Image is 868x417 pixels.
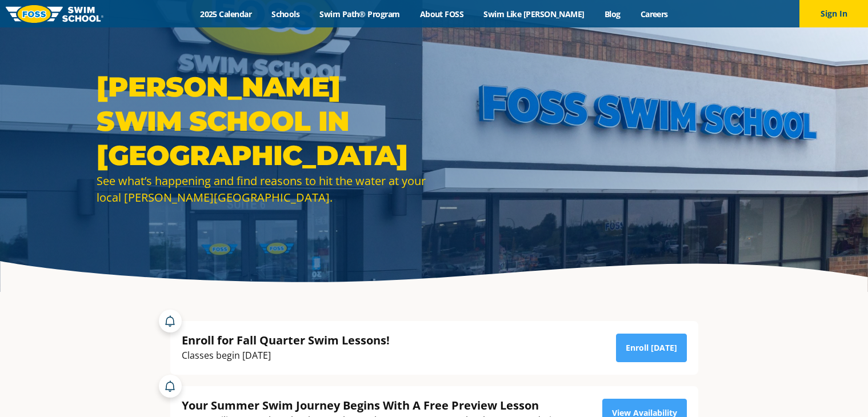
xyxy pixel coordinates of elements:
[182,332,390,348] div: Enroll for Fall Quarter Swim Lessons!
[310,9,410,19] a: Swim Path® Program
[97,173,428,206] div: See what’s happening and find reasons to hit the water at your local [PERSON_NAME][GEOGRAPHIC_DATA].
[182,398,565,413] div: Your Summer Swim Journey Begins With A Free Preview Lesson
[190,9,262,19] a: 2025 Calendar
[616,334,687,362] a: Enroll [DATE]
[594,9,630,19] a: Blog
[97,70,428,173] h1: [PERSON_NAME] Swim School in [GEOGRAPHIC_DATA]
[474,9,595,19] a: Swim Like [PERSON_NAME]
[262,9,310,19] a: Schools
[630,9,678,19] a: Careers
[410,9,474,19] a: About FOSS
[182,348,390,363] div: Classes begin [DATE]
[6,5,103,23] img: FOSS Swim School Logo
